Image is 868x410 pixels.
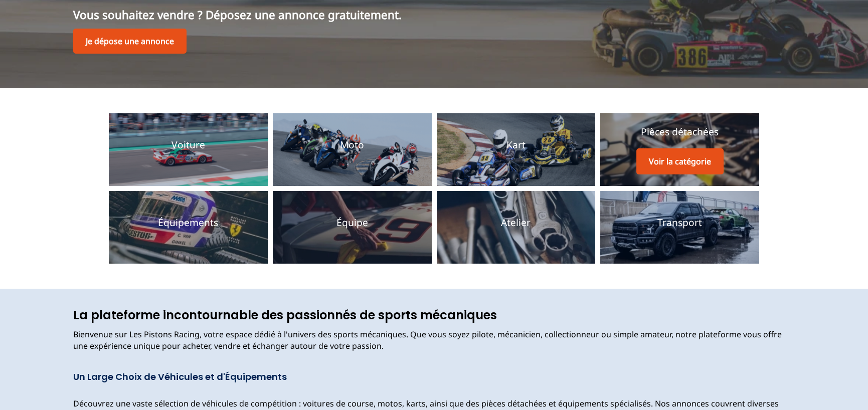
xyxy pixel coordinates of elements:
[73,7,795,23] p: Vous souhaitez vendre ? Déposez une annonce gratuitement.
[73,306,795,324] h1: La plateforme incontournable des passionnés de sports mécaniques
[600,113,759,186] a: Pièces détachéesVoir la catégoriePièces détachées
[501,216,531,230] p: Atelier
[158,216,218,230] p: Équipements
[636,148,724,174] button: Voir la catégorie
[73,29,187,54] a: Je dépose une annonce
[340,138,364,152] p: Moto
[437,113,596,186] a: KartKart
[109,113,268,186] a: VoitureVoiture
[171,138,205,152] p: Voiture
[437,191,596,264] a: AtelierAtelier
[273,113,432,186] a: MotoMoto
[273,191,432,264] a: ÉquipeÉquipe
[641,125,719,139] p: Pièces détachées
[506,138,526,152] p: Kart
[73,370,287,383] span: Un Large Choix de Véhicules et d'Équipements
[657,216,702,230] p: Transport
[109,191,268,264] a: ÉquipementsÉquipements
[600,191,759,264] a: TransportTransport
[336,216,368,230] p: Équipe
[73,329,795,351] p: Bienvenue sur Les Pistons Racing, votre espace dédié à l'univers des sports mécaniques. Que vous ...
